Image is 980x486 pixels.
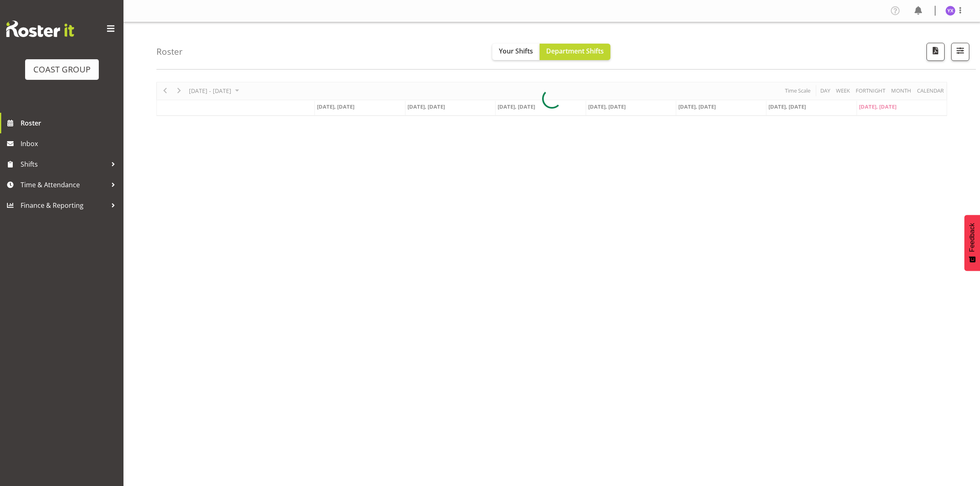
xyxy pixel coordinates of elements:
[21,117,119,129] span: Roster
[968,223,976,252] span: Feedback
[546,47,604,56] span: Department Shifts
[33,63,91,76] div: COAST GROUP
[951,43,969,61] button: Filter Shifts
[156,47,183,56] h4: Roster
[6,21,74,37] img: Rosterit website logo
[926,43,945,61] button: Download a PDF of the roster according to the set date range.
[499,47,533,56] span: Your Shifts
[21,199,107,212] span: Finance & Reporting
[21,158,107,170] span: Shifts
[21,137,119,150] span: Inbox
[492,44,540,60] button: Your Shifts
[21,179,107,191] span: Time & Attendance
[964,215,980,271] button: Feedback - Show survey
[945,6,955,16] img: yunlin-xie3363.jpg
[540,44,610,60] button: Department Shifts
